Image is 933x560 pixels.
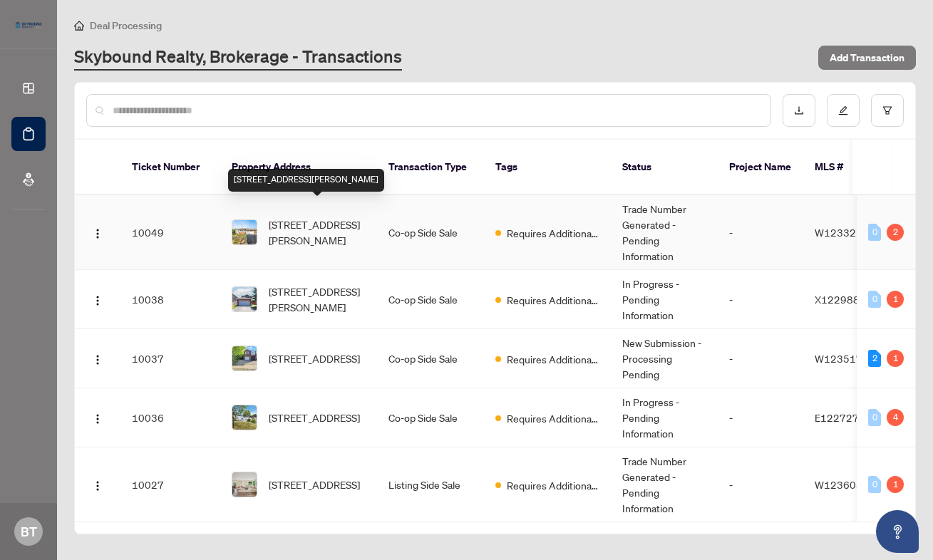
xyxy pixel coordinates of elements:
img: Logo [92,480,103,492]
div: 0 [868,224,881,241]
div: 2 [868,350,881,367]
button: edit [827,94,860,127]
a: Skybound Realty, Brokerage - Transactions [74,45,402,71]
span: edit [838,105,848,115]
td: 10037 [120,329,220,388]
div: 0 [868,409,881,426]
td: New Submission - Processing Pending [611,329,718,388]
td: In Progress - Pending Information [611,388,718,447]
span: W12332185 [815,226,875,239]
span: W12351770 [815,352,875,365]
th: Property Address [220,140,377,195]
img: logo [11,18,46,32]
div: 1 [887,350,904,367]
td: - [718,388,803,447]
button: Add Transaction [818,46,916,70]
td: In Progress - Pending Information [611,270,718,329]
img: Logo [92,413,103,425]
td: - [718,447,803,522]
span: X12298812 [815,293,872,306]
span: home [74,21,84,31]
span: [STREET_ADDRESS] [269,477,360,492]
td: Trade Number Generated - Pending Information [611,447,718,522]
th: Status [611,140,718,195]
img: thumbnail-img [232,405,257,430]
td: - [718,329,803,388]
button: filter [871,94,904,127]
img: thumbnail-img [232,220,257,244]
span: filter [882,105,892,115]
img: Logo [92,295,103,306]
span: Requires Additional Docs [507,410,599,426]
div: 0 [868,291,881,308]
td: Listing Side Sale [377,447,484,522]
span: Deal Processing [90,19,162,32]
td: 10049 [120,195,220,270]
span: [STREET_ADDRESS][PERSON_NAME] [269,284,366,315]
th: MLS # [803,140,889,195]
div: [STREET_ADDRESS][PERSON_NAME] [228,169,384,192]
span: E12272744 [815,411,872,424]
th: Project Name [718,140,803,195]
span: Requires Additional Docs [507,292,599,308]
td: Co-op Side Sale [377,388,484,447]
button: Logo [86,347,109,370]
div: 4 [887,409,904,426]
button: Logo [86,406,109,429]
button: Open asap [876,510,919,553]
button: download [783,94,815,127]
td: Trade Number Generated - Pending Information [611,195,718,270]
button: Logo [86,288,109,311]
img: Logo [92,354,103,365]
span: W12360375 [815,478,875,491]
span: BT [21,522,37,541]
img: thumbnail-img [232,287,257,311]
span: Requires Additional Docs [507,351,599,367]
button: Logo [86,221,109,244]
span: Requires Additional Docs [507,477,599,493]
td: - [718,195,803,270]
th: Transaction Type [377,140,484,195]
td: - [718,270,803,329]
span: [STREET_ADDRESS][PERSON_NAME] [269,217,366,248]
td: Co-op Side Sale [377,195,484,270]
button: Logo [86,473,109,496]
span: [STREET_ADDRESS] [269,351,360,366]
span: [STREET_ADDRESS] [269,410,360,425]
div: 2 [887,224,904,241]
div: 1 [887,476,904,493]
div: 1 [887,291,904,308]
span: Requires Additional Docs [507,225,599,241]
td: Co-op Side Sale [377,329,484,388]
img: thumbnail-img [232,472,257,497]
td: 10038 [120,270,220,329]
td: 10027 [120,447,220,522]
th: Tags [484,140,611,195]
div: 0 [868,476,881,493]
img: thumbnail-img [232,346,257,370]
td: 10036 [120,388,220,447]
span: Add Transaction [830,46,904,69]
td: Co-op Side Sale [377,270,484,329]
th: Ticket Number [120,140,220,195]
span: download [794,105,804,115]
img: Logo [92,228,103,239]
